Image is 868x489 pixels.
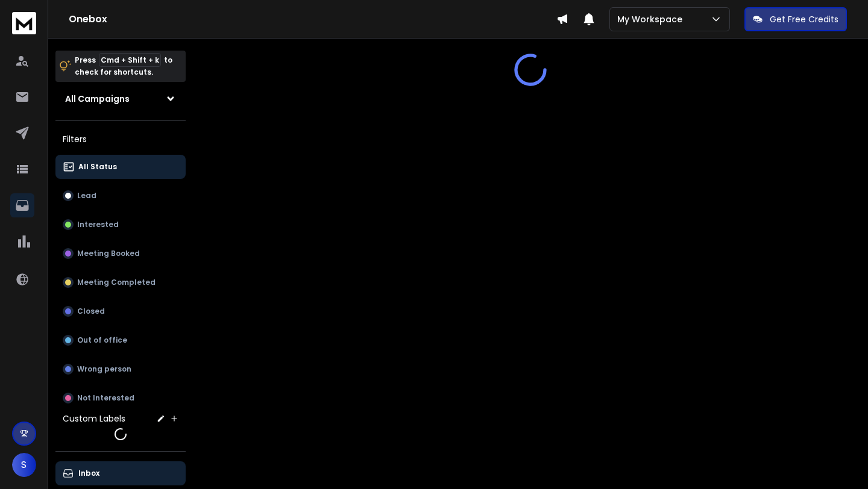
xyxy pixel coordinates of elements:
[99,53,161,67] span: Cmd + Shift + k
[55,270,186,294] button: Meeting Completed
[77,191,96,201] p: Lead
[78,469,99,478] p: Inbox
[12,453,36,477] button: S
[77,393,134,403] p: Not Interested
[770,13,838,25] p: Get Free Credits
[69,12,556,26] h1: Onebox
[55,299,186,323] button: Closed
[55,386,186,410] button: Not Interested
[63,413,125,425] h3: Custom Labels
[78,162,117,172] p: All Status
[77,220,119,229] p: Interested
[55,357,186,381] button: Wrong person
[77,364,131,374] p: Wrong person
[12,12,36,34] img: logo
[65,93,130,105] h1: All Campaigns
[77,278,156,287] p: Meeting Completed
[75,54,172,78] p: Press to check for shortcuts.
[77,307,105,316] p: Closed
[55,461,186,485] button: Inbox
[55,213,186,237] button: Interested
[55,328,186,352] button: Out of office
[55,155,186,179] button: All Status
[744,7,847,31] button: Get Free Credits
[617,13,687,25] p: My Workspace
[55,131,186,148] h3: Filters
[55,241,186,266] button: Meeting Booked
[55,184,186,208] button: Lead
[55,87,186,111] button: All Campaigns
[77,249,140,258] p: Meeting Booked
[77,335,127,345] p: Out of office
